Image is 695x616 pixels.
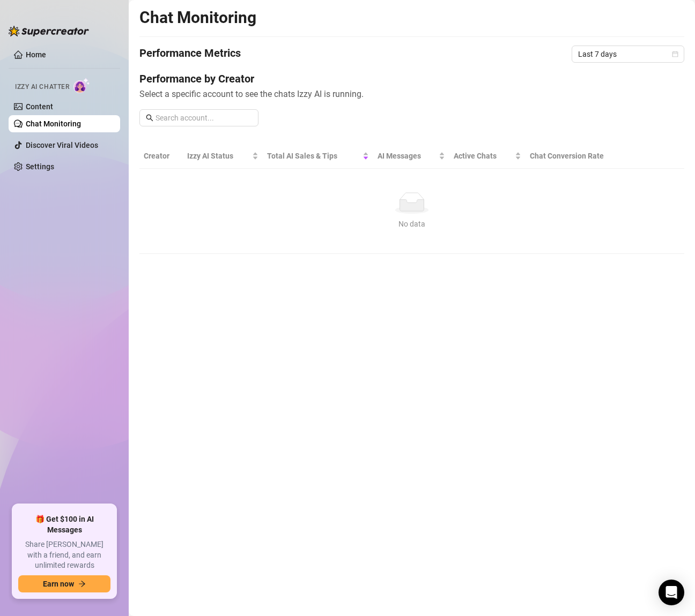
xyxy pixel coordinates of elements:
a: Content [26,102,53,111]
span: 🎁 Get $100 in AI Messages [18,514,110,535]
th: Total AI Sales & Tips [263,144,373,169]
img: logo-BBDzfeDw.svg [9,26,89,36]
input: Search account... [156,112,252,124]
h4: Performance Metrics [139,46,241,63]
span: Select a specific account to see the chats Izzy AI is running. [139,87,684,101]
a: Settings [26,162,54,171]
th: Chat Conversion Rate [526,144,630,169]
th: AI Messages [373,144,450,169]
span: search [146,114,153,122]
a: Discover Viral Videos [26,141,98,149]
th: Creator [139,144,183,169]
span: arrow-right [78,580,86,588]
img: AI Chatter [73,78,90,93]
span: Izzy AI Status [187,150,250,162]
h4: Performance by Creator [139,71,684,86]
span: Izzy AI Chatter [15,82,69,92]
span: AI Messages [378,150,437,162]
span: calendar [672,51,678,57]
a: Home [26,50,46,59]
div: Open Intercom Messenger [659,580,684,605]
span: Earn now [43,580,74,588]
a: Chat Monitoring [26,119,81,128]
div: No data [148,218,676,230]
span: Active Chats [454,150,512,162]
span: Total AI Sales & Tips [267,150,360,162]
span: Share [PERSON_NAME] with a friend, and earn unlimited rewards [18,539,110,571]
h2: Chat Monitoring [139,7,256,28]
span: Last 7 days [578,46,678,62]
th: Izzy AI Status [183,144,263,169]
th: Active Chats [449,144,525,169]
button: Earn nowarrow-right [18,575,110,592]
